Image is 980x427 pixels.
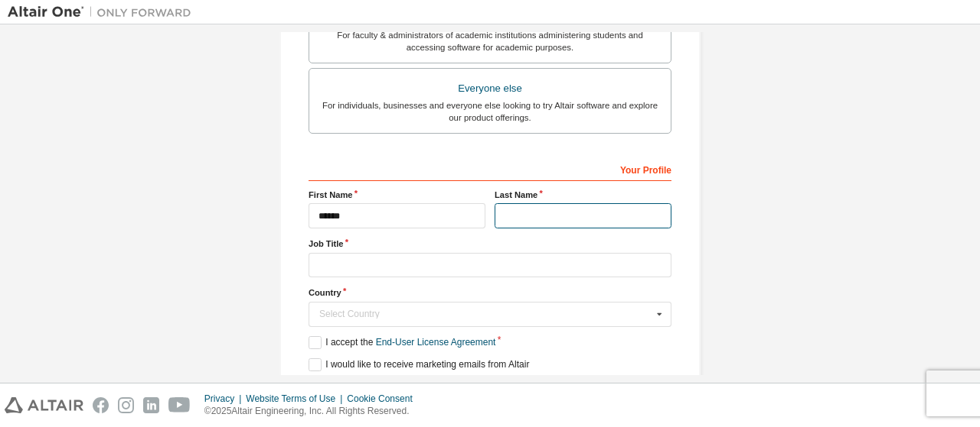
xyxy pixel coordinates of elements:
[309,336,495,349] label: I accept the
[319,309,652,319] div: Select Country
[318,78,661,99] div: Everyone else
[204,405,422,418] p: © 2025 Altair Engineering, Inc. All Rights Reserved.
[309,189,485,201] label: First Name
[318,29,661,53] div: For faculty & administrators of academic institutions administering students and accessing softwa...
[309,238,671,250] label: Job Title
[5,397,83,413] img: altair_logo.svg
[246,393,347,405] div: Website Terms of Use
[309,157,671,181] div: Your Profile
[118,397,134,413] img: instagram.svg
[318,99,661,124] div: For individuals, businesses and everyone else looking to try Altair software and explore our prod...
[168,397,191,413] img: youtube.svg
[143,397,159,413] img: linkedin.svg
[204,393,246,405] div: Privacy
[347,393,421,405] div: Cookie Consent
[93,397,109,413] img: facebook.svg
[309,358,529,371] label: I would like to receive marketing emails from Altair
[8,5,199,20] img: Altair One
[309,286,671,299] label: Country
[495,189,671,201] label: Last Name
[376,337,496,348] a: End-User License Agreement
